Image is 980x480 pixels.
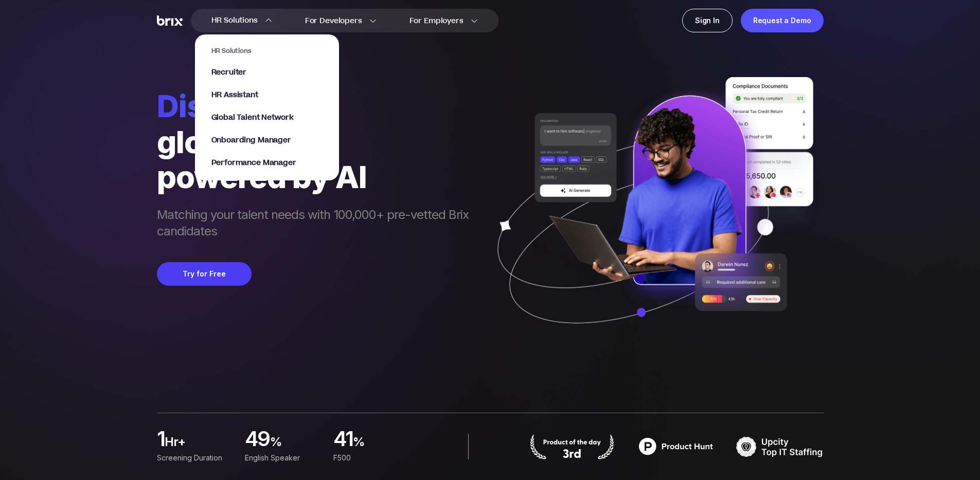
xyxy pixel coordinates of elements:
span: Global Talent Network [211,112,294,123]
span: HR Assistant [211,89,258,100]
a: Performance Manager [211,158,323,168]
span: For Employers [409,15,464,26]
img: product hunt badge [632,434,720,459]
span: Matching your talent needs with 100,000+ pre-vetted Brix candidates [157,207,479,242]
span: 41 [333,430,353,450]
span: 1 [157,430,165,450]
span: HR Solutions [211,12,258,29]
a: HR Assistant [211,90,323,100]
a: Request a Demo [741,9,824,32]
span: 49 [245,430,270,450]
a: Recruiter [211,67,323,78]
span: Onboarding Manager [211,135,291,145]
img: Brix Logo [157,15,183,26]
img: product hunt badge [528,434,616,459]
div: Screening duration [157,452,233,464]
span: Recruiter [211,67,247,78]
a: Global Talent Network [211,113,323,123]
span: Performance Manager [211,157,296,168]
div: English Speaker [245,452,320,464]
span: % [270,434,321,454]
div: F500 [333,452,408,464]
a: Onboarding Manager [211,135,323,145]
span: For Developers [305,15,362,26]
div: globally [157,124,479,159]
div: powered by AI [157,159,479,194]
span: hr+ [165,434,233,454]
a: Sign In [682,9,733,32]
button: Try for Free [157,262,252,286]
span: % [353,434,409,454]
span: HR Solutions [211,47,323,55]
img: TOP IT STAFFING [736,434,824,459]
span: Discover [157,87,479,124]
img: ai generate [479,77,824,354]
